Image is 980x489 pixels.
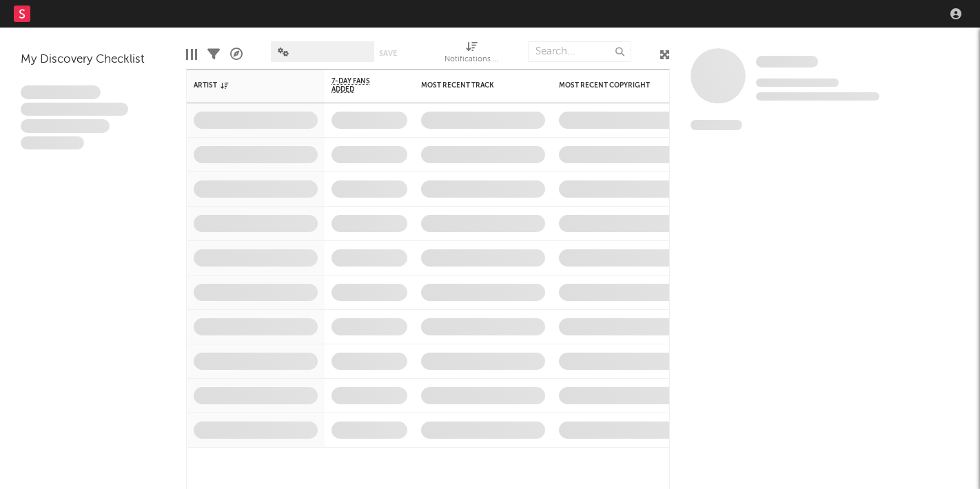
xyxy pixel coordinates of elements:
[186,34,197,74] div: Edit Columns
[756,55,818,69] a: Some Artist
[445,52,500,68] div: Notifications (Artist)
[21,85,101,99] span: Lorem ipsum dolor
[756,79,839,87] span: Tracking Since: [DATE]
[21,103,128,116] span: Integer aliquet in purus et
[21,119,110,133] span: Praesent ac interdum
[21,52,165,68] div: My Discovery Checklist
[559,81,662,90] div: Most Recent Copyright
[756,56,818,67] span: Some Artist
[421,81,524,90] div: Most Recent Track
[379,50,397,57] button: Save
[445,34,500,74] div: Notifications (Artist)
[194,81,297,90] div: Artist
[230,34,243,74] div: A&R Pipeline
[207,34,220,74] div: Filters
[528,41,631,62] input: Search...
[691,120,742,130] span: News Feed
[331,77,387,94] span: 7-Day Fans Added
[756,92,879,101] span: 0 fans last week
[21,136,84,150] span: Aliquam viverra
